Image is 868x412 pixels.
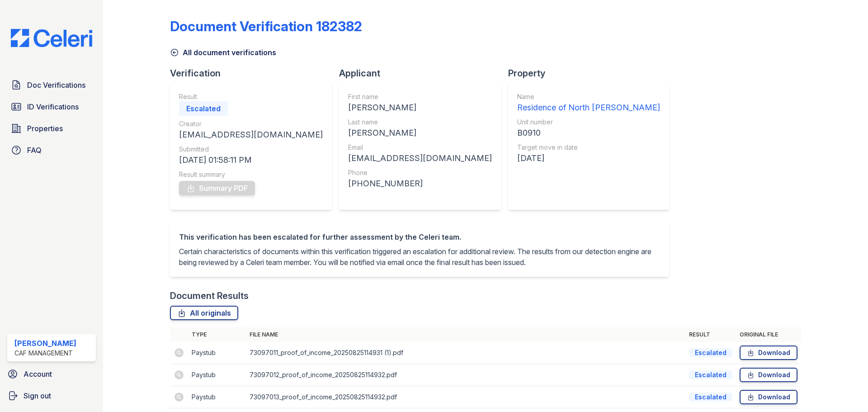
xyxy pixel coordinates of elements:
th: Original file [736,327,801,342]
div: Property [508,67,676,80]
a: All document verifications [170,47,276,58]
a: All originals [170,306,238,320]
div: Document Verification 182382 [170,18,362,34]
td: 73097013_proof_of_income_20250825114932.pdf [246,386,685,408]
div: Escalated [689,370,732,379]
div: [EMAIL_ADDRESS][DOMAIN_NAME] [179,128,323,141]
div: Verification [170,67,339,80]
a: FAQ [7,141,96,159]
div: Applicant [339,67,508,80]
td: 73097011_proof_of_income_20250825114931 (1).pdf [246,342,685,364]
div: Result [179,92,323,101]
div: Phone [348,168,492,177]
div: Name [517,92,660,101]
div: B0910 [517,127,660,139]
div: Unit number [517,118,660,127]
th: Type [188,327,246,342]
div: This verification has been escalated for further assessment by the Celeri team. [179,232,660,242]
div: Submitted [179,145,323,154]
td: Paystub [188,342,246,364]
div: Document Results [170,289,249,302]
span: Properties [27,123,63,134]
div: [PERSON_NAME] [348,127,492,139]
a: Doc Verifications [7,76,96,94]
div: Escalated [689,348,732,357]
div: CAF Management [14,349,76,358]
span: ID Verifications [27,101,79,112]
th: File name [246,327,685,342]
div: Escalated [179,101,228,116]
img: CE_Logo_Blue-a8612792a0a2168367f1c8372b55b34899dd931a85d93a1a3d3e32e68fde9ad4.png [4,29,99,47]
td: Paystub [188,386,246,408]
a: ID Verifications [7,98,96,116]
a: Download [740,346,797,360]
span: FAQ [27,145,42,156]
a: Account [4,365,99,383]
div: [PERSON_NAME] [14,338,76,349]
span: Doc Verifications [27,80,85,90]
div: Email [348,143,492,152]
div: Result summary [179,170,323,179]
div: [PERSON_NAME] [348,101,492,114]
div: First name [348,92,492,101]
span: Account [24,369,52,379]
div: Last name [348,118,492,127]
div: Target move in date [517,143,660,152]
span: Sign out [24,390,51,401]
div: Residence of North [PERSON_NAME] [517,101,660,114]
div: Escalated [689,393,732,402]
a: Download [740,390,797,404]
td: 73097012_proof_of_income_20250825114932.pdf [246,364,685,386]
a: Download [740,368,797,382]
div: [EMAIL_ADDRESS][DOMAIN_NAME] [348,152,492,165]
a: Sign out [4,387,99,405]
div: [DATE] [517,152,660,165]
p: Certain characteristics of documents within this verification triggered an escalation for additio... [179,246,660,268]
td: Paystub [188,364,246,386]
div: [PHONE_NUMBER] [348,177,492,190]
div: Creator [179,119,323,128]
a: Name Residence of North [PERSON_NAME] [517,92,660,114]
div: [DATE] 01:58:11 PM [179,154,323,166]
th: Result [685,327,736,342]
a: Properties [7,119,96,137]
